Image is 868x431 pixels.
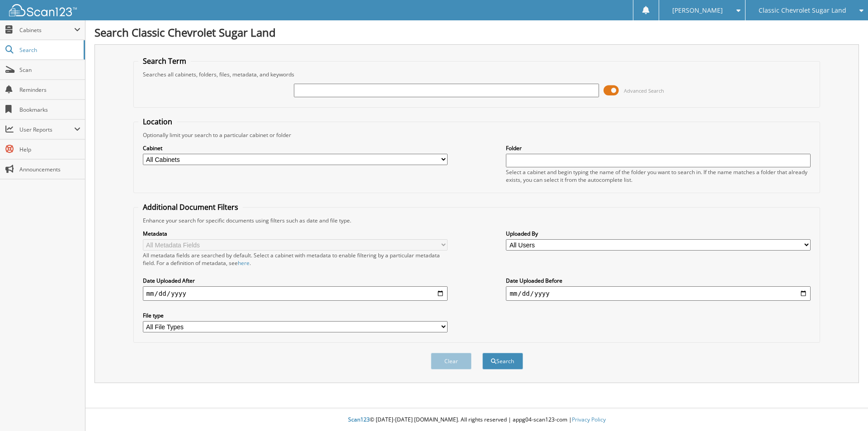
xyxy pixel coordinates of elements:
[143,251,448,267] div: All metadata fields are searched by default. Select a cabinet with metadata to enable filtering b...
[138,217,816,224] div: Enhance your search for specific documents using filters such as date and file type.
[572,416,606,423] a: Privacy Policy
[138,117,177,127] legend: Location
[143,277,448,284] label: Date Uploaded After
[19,126,74,133] span: User Reports
[238,259,250,267] a: here
[506,168,811,184] div: Select a cabinet and begin typing the name of the folder you want to search in. If the name match...
[85,409,868,431] div: © [DATE]-[DATE] [DOMAIN_NAME]. All rights reserved | appg04-scan123-com |
[506,144,811,152] label: Folder
[138,56,191,66] legend: Search Term
[19,166,80,173] span: Announcements
[19,146,80,153] span: Help
[138,131,816,139] div: Optionally limit your search to a particular cabinet or folder
[143,286,448,301] input: start
[19,66,80,74] span: Scan
[506,277,811,284] label: Date Uploaded Before
[143,144,448,152] label: Cabinet
[672,8,723,13] span: [PERSON_NAME]
[9,4,77,16] img: scan123-logo-white.svg
[138,202,243,212] legend: Additional Document Filters
[143,312,448,319] label: File type
[506,230,811,237] label: Uploaded By
[19,46,79,54] span: Search
[138,71,816,78] div: Searches all cabinets, folders, files, metadata, and keywords
[143,230,448,237] label: Metadata
[94,25,859,40] h1: Search Classic Chevrolet Sugar Land
[19,26,74,34] span: Cabinets
[431,353,472,369] button: Clear
[624,87,664,94] span: Advanced Search
[759,8,846,13] span: Classic Chevrolet Sugar Land
[482,353,523,369] button: Search
[348,416,370,423] span: Scan123
[19,86,80,94] span: Reminders
[506,286,811,301] input: end
[19,106,80,114] span: Bookmarks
